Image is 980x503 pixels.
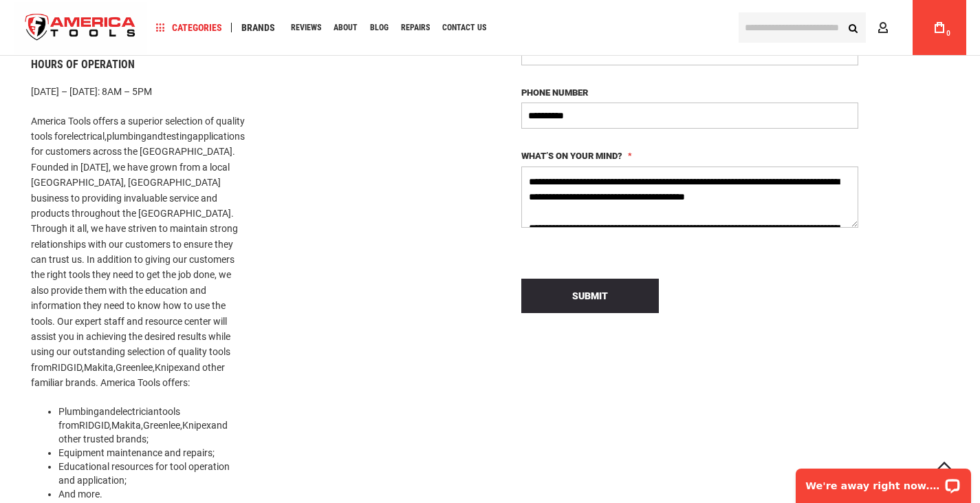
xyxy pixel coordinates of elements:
a: Equipment maintenance and repairs [58,447,213,458]
p: [DATE] – [DATE]: 8AM – 5PM [31,84,245,99]
a: plumbing [107,131,146,142]
a: store logo [14,2,147,54]
a: About [327,19,364,37]
a: Greenlee [143,420,180,431]
button: Search [840,14,866,41]
a: electrician [116,406,159,417]
a: electrical [67,131,105,142]
a: Knipex [155,362,184,373]
li: Educational resources for tool operation and application; [58,460,245,487]
a: Categories [150,19,228,37]
span: What’s on your mind? [521,151,622,161]
span: Phone Number [521,87,588,98]
span: About [334,23,358,32]
a: RIDGID [52,362,82,373]
h6: Hours of Operation [31,58,245,71]
img: America Tools [14,2,147,54]
a: Blog [364,19,395,37]
a: RIDGID [79,420,109,431]
a: Makita [84,362,113,373]
span: Submit [572,290,608,301]
a: Contact Us [436,19,492,37]
a: Brands [235,19,281,37]
iframe: LiveChat chat widget [787,460,980,503]
a: Plumbing [58,406,99,417]
span: Contact Us [442,23,486,32]
p: America Tools offers a superior selection of quality tools for , and applications for customers a... [31,114,245,391]
li: ; [58,446,245,460]
span: Brands [241,23,275,32]
a: Reviews [285,19,327,37]
a: Repairs [395,19,436,37]
a: Makita [111,420,141,431]
li: and tools from , , , and other trusted brands; [58,405,245,446]
a: testing [163,131,193,142]
span: 0 [946,30,950,37]
span: Categories [156,23,222,32]
a: Greenlee [116,362,153,373]
span: Repairs [401,23,430,32]
li: And more. [58,487,245,501]
a: Knipex [182,420,211,431]
span: Blog [370,23,389,32]
button: Submit [521,279,659,313]
span: Reviews [291,23,321,32]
